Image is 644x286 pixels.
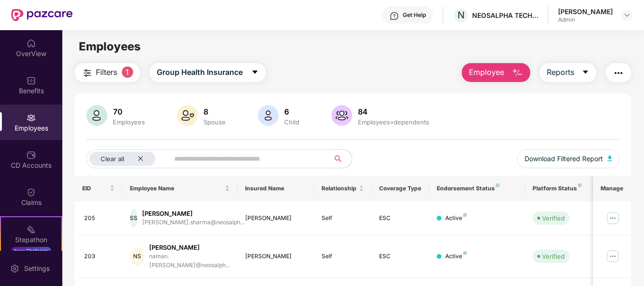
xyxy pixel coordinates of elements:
img: New Pazcare Logo [11,9,73,21]
div: Active [445,252,467,261]
div: ESC [379,252,422,261]
div: Child [282,118,301,126]
button: Group Health Insurancecaret-down [150,63,266,82]
span: Employee Name [130,185,223,192]
th: Manage [593,176,631,201]
span: caret-down [251,68,259,77]
span: Employees [79,40,141,53]
th: EID [75,176,123,201]
img: svg+xml;base64,PHN2ZyB4bWxucz0iaHR0cDovL3d3dy53My5vcmcvMjAwMC9zdmciIHdpZHRoPSI4IiBoZWlnaHQ9IjgiIH... [463,251,467,255]
img: svg+xml;base64,PHN2ZyB4bWxucz0iaHR0cDovL3d3dy53My5vcmcvMjAwMC9zdmciIHdpZHRoPSI4IiBoZWlnaHQ9IjgiIH... [496,183,500,187]
th: Insured Name [237,176,314,201]
span: N [458,9,465,21]
span: search [329,155,347,163]
div: ESC [379,214,422,223]
th: Employee Name [122,176,237,201]
div: 70 [111,107,147,116]
span: 1 [122,66,133,78]
img: manageButton [605,211,620,226]
div: [PERSON_NAME] [142,209,245,218]
div: [PERSON_NAME] [558,7,613,16]
div: Spouse [202,118,228,126]
button: Clear allclose [86,149,172,168]
img: svg+xml;base64,PHN2ZyBpZD0iU2V0dGluZy0yMHgyMCIgeG1sbnM9Imh0dHA6Ly93d3cudzMub3JnLzIwMDAvc3ZnIiB3aW... [10,264,19,273]
div: Active [445,214,467,223]
th: Coverage Type [372,176,429,201]
img: svg+xml;base64,PHN2ZyB4bWxucz0iaHR0cDovL3d3dy53My5vcmcvMjAwMC9zdmciIHhtbG5zOnhsaW5rPSJodHRwOi8vd3... [258,105,279,126]
div: NEOSALPHA TECHNOLOGIES [GEOGRAPHIC_DATA] [472,11,538,20]
img: svg+xml;base64,PHN2ZyB4bWxucz0iaHR0cDovL3d3dy53My5vcmcvMjAwMC9zdmciIHhtbG5zOnhsaW5rPSJodHRwOi8vd3... [608,155,612,161]
img: svg+xml;base64,PHN2ZyB4bWxucz0iaHR0cDovL3d3dy53My5vcmcvMjAwMC9zdmciIHhtbG5zOnhsaW5rPSJodHRwOi8vd3... [512,67,523,79]
img: manageButton [605,249,620,264]
div: Endorsement Status [437,185,517,192]
div: Self [322,214,364,223]
div: 84 [356,107,431,116]
div: NS [130,247,144,266]
div: Verified [542,252,565,261]
span: Group Health Insurance [157,66,243,78]
img: svg+xml;base64,PHN2ZyB4bWxucz0iaHR0cDovL3d3dy53My5vcmcvMjAwMC9zdmciIHdpZHRoPSIyNCIgaGVpZ2h0PSIyNC... [613,67,624,79]
button: Reportscaret-down [540,63,596,82]
img: svg+xml;base64,PHN2ZyBpZD0iRW1wbG95ZWVzIiB4bWxucz0iaHR0cDovL3d3dy53My5vcmcvMjAwMC9zdmciIHdpZHRoPS... [26,113,36,123]
button: Filters1 [75,63,140,82]
div: Platform Status [533,185,585,192]
img: svg+xml;base64,PHN2ZyB4bWxucz0iaHR0cDovL3d3dy53My5vcmcvMjAwMC9zdmciIHhtbG5zOnhsaW5rPSJodHRwOi8vd3... [86,105,107,126]
img: svg+xml;base64,PHN2ZyBpZD0iQ0RfQWNjb3VudHMiIGRhdGEtbmFtZT0iQ0QgQWNjb3VudHMiIHhtbG5zPSJodHRwOi8vd3... [26,150,36,160]
span: caret-down [582,68,589,77]
div: Admin [558,16,613,24]
img: svg+xml;base64,PHN2ZyB4bWxucz0iaHR0cDovL3d3dy53My5vcmcvMjAwMC9zdmciIHdpZHRoPSIyMSIgaGVpZ2h0PSIyMC... [26,225,36,234]
span: EID [82,185,108,192]
button: Employee [462,63,530,82]
th: Relationship [314,176,372,201]
div: Verified [542,213,565,223]
div: 6 [282,107,301,116]
div: Get Help [403,11,426,19]
span: Filters [96,66,117,78]
div: 8 [202,107,228,116]
span: Download Filtered Report [525,154,603,164]
span: Clear all [101,155,124,163]
img: svg+xml;base64,PHN2ZyBpZD0iRHJvcGRvd24tMzJ4MzIiIHhtbG5zPSJodHRwOi8vd3d3LnczLm9yZy8yMDAwL3N2ZyIgd2... [623,11,631,19]
div: Self [322,252,364,261]
div: New Challenge [11,247,51,254]
button: search [329,149,352,168]
div: [PERSON_NAME] [149,243,230,252]
img: svg+xml;base64,PHN2ZyB4bWxucz0iaHR0cDovL3d3dy53My5vcmcvMjAwMC9zdmciIHhtbG5zOnhsaW5rPSJodHRwOi8vd3... [331,105,352,126]
span: Reports [547,66,574,78]
span: Employee [469,66,504,78]
div: Stepathon [1,235,61,245]
div: naman.[PERSON_NAME]@neosalph... [149,252,230,270]
img: svg+xml;base64,PHN2ZyB4bWxucz0iaHR0cDovL3d3dy53My5vcmcvMjAwMC9zdmciIHdpZHRoPSI4IiBoZWlnaHQ9IjgiIH... [463,213,467,217]
img: svg+xml;base64,PHN2ZyB4bWxucz0iaHR0cDovL3d3dy53My5vcmcvMjAwMC9zdmciIHdpZHRoPSIyNCIgaGVpZ2h0PSIyNC... [82,67,93,79]
img: svg+xml;base64,PHN2ZyBpZD0iSG9tZSIgeG1sbnM9Imh0dHA6Ly93d3cudzMub3JnLzIwMDAvc3ZnIiB3aWR0aD0iMjAiIG... [26,39,36,48]
div: Employees [111,118,147,126]
img: svg+xml;base64,PHN2ZyB4bWxucz0iaHR0cDovL3d3dy53My5vcmcvMjAwMC9zdmciIHdpZHRoPSI4IiBoZWlnaHQ9IjgiIH... [578,183,582,187]
div: [PERSON_NAME] [245,214,307,223]
img: svg+xml;base64,PHN2ZyBpZD0iQmVuZWZpdHMiIHhtbG5zPSJodHRwOi8vd3d3LnczLm9yZy8yMDAwL3N2ZyIgd2lkdGg9Ij... [26,76,36,85]
div: 205 [84,214,115,223]
div: [PERSON_NAME] [245,252,307,261]
div: Settings [21,264,52,273]
div: [PERSON_NAME].sharma@neosalph... [142,218,245,227]
div: SS [130,209,137,228]
img: svg+xml;base64,PHN2ZyB4bWxucz0iaHR0cDovL3d3dy53My5vcmcvMjAwMC9zdmciIHhtbG5zOnhsaW5rPSJodHRwOi8vd3... [177,105,198,126]
div: 203 [84,252,115,261]
img: svg+xml;base64,PHN2ZyBpZD0iQ2xhaW0iIHhtbG5zPSJodHRwOi8vd3d3LnczLm9yZy8yMDAwL3N2ZyIgd2lkdGg9IjIwIi... [26,188,36,197]
div: Employees+dependents [356,118,431,126]
button: Download Filtered Report [517,149,620,168]
img: svg+xml;base64,PHN2ZyBpZD0iSGVscC0zMngzMiIgeG1sbnM9Imh0dHA6Ly93d3cudzMub3JnLzIwMDAvc3ZnIiB3aWR0aD... [390,11,399,21]
span: close [137,155,144,162]
span: Relationship [322,185,357,192]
